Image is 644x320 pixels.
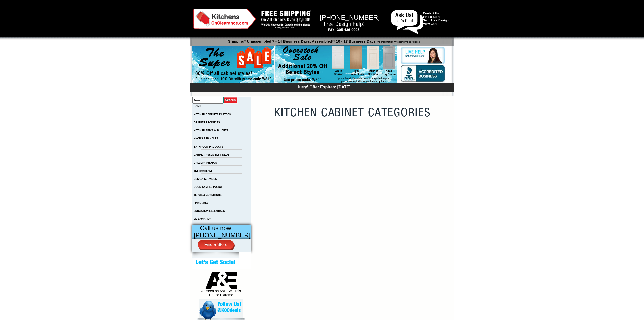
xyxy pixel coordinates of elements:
[194,137,218,140] a: KNOBS & HANDLES
[376,39,420,43] span: *Approximation **Assembly Fee Applies
[193,37,454,43] p: Shipping* Unassembled 7 - 14 Business Days, Assembled** 10 - 17 Business Days
[193,9,256,29] img: Kitchens on Clearance Logo
[198,240,234,249] a: Find a Store
[194,153,229,156] a: CABINET ASSEMBLY VIDEOS
[194,121,220,124] a: GRANITE PRODUCTS
[223,97,238,104] input: Submit
[423,22,437,26] a: View Cart
[194,113,231,116] a: KITCHEN CABINETS IN-STOCK
[423,12,439,15] a: Contact Us
[194,161,217,164] a: GALLERY PHOTOS
[193,84,454,89] div: Hurry! Offer Expires: [DATE]
[194,145,223,148] a: BATHROOM PRODUCTS
[320,14,380,21] span: [PHONE_NUMBER]
[194,202,208,204] a: FINANCING
[194,210,225,212] a: EDUCATION ESSENTIALS
[194,186,222,188] a: DOOR SAMPLE POLICY
[194,177,217,180] a: DESIGN SERVICES
[194,232,251,239] span: [PHONE_NUMBER]
[194,218,211,221] a: MY ACCOUNT
[194,105,201,108] a: HOME
[194,194,222,196] a: TERMS & CONDITIONS
[199,272,243,299] div: As seen on A&E Sell This House Extreme
[194,129,228,132] a: KITCHEN SINKS & FAUCETS
[423,19,449,22] a: Send Us a Design
[423,15,440,19] a: Find a Store
[200,225,233,231] span: Call us now:
[194,169,212,172] a: TESTIMONIALS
